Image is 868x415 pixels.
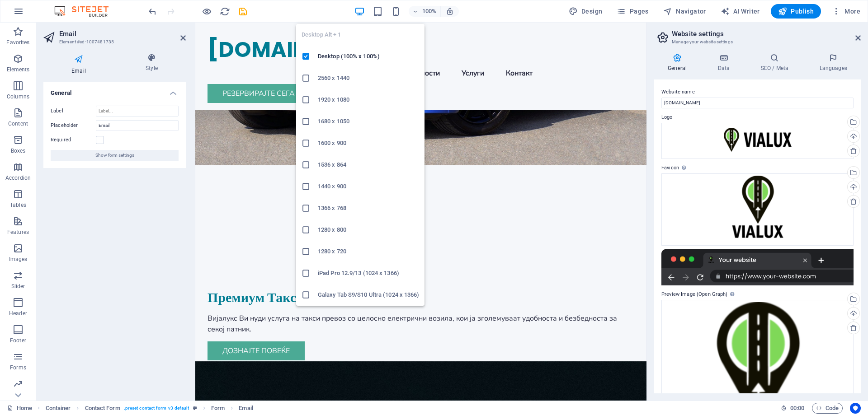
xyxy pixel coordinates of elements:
p: Boxes [11,147,26,154]
button: Navigator [660,4,710,19]
label: Logo [661,112,854,123]
p: Content [8,120,28,127]
button: Click here to leave preview mode and continue editing [201,6,212,17]
span: Click to select. Double-click to edit [46,403,71,414]
input: Label... [96,106,179,117]
span: Pages [617,7,648,16]
h6: 1366 x 768 [318,203,419,214]
p: Header [9,310,27,317]
span: 00 00 [790,403,804,414]
h3: Manage your website settings [672,38,843,46]
p: Accordion [5,174,31,182]
h6: 1280 x 800 [318,224,419,235]
h4: Style [118,53,186,72]
p: Images [9,256,28,263]
p: Columns [7,93,29,100]
button: save [237,6,248,17]
p: Slider [11,283,25,290]
h6: Session time [781,403,805,414]
h6: Desktop (100% x 100%) [318,51,419,62]
h4: Languages [806,53,861,72]
button: Code [812,403,843,414]
span: . preset-contact-form-v3-default [124,403,189,414]
span: Click to select. Double-click to edit [239,403,253,414]
span: More [832,7,860,16]
span: Click to select. Double-click to edit [211,403,225,414]
button: Usercentrics [850,403,861,414]
button: Pages [613,4,652,19]
p: Features [7,228,29,236]
p: Favorites [6,39,29,46]
button: More [828,4,864,19]
i: On resize automatically adjust zoom level to fit chosen device. [446,7,454,15]
i: Undo: Change preview image (Ctrl+Z) [147,6,158,17]
i: Save (Ctrl+S) [238,6,248,17]
span: Design [569,7,603,16]
h4: SEO / Meta [747,53,806,72]
h6: 2560 x 1440 [318,73,419,84]
p: Elements [7,66,30,73]
label: Favicon [661,163,854,173]
a: Click to cancel selection. Double-click to open Pages [7,403,32,414]
h6: 100% [422,6,437,17]
div: Vialuxlogo02-a7qzl7aWEeyrTcy7MfNNjw-9qVcWhqup1faJfu50vrpsw.png [661,173,854,246]
p: Footer [10,337,26,344]
button: undo [147,6,158,17]
h6: 1680 x 1050 [318,116,419,127]
i: This element is a customizable preset [193,406,197,410]
span: : [797,405,798,411]
h4: Email [43,53,118,75]
h2: Website settings [672,30,861,38]
h6: 1536 x 864 [318,159,419,170]
h3: Element #ed-1007481735 [59,38,168,46]
button: AI Writer [717,4,764,19]
i: Reload page [220,6,230,17]
h6: Galaxy Tab S9/S10 Ultra (1024 x 1366) [318,289,419,300]
h4: Data [704,53,747,72]
p: Forms [10,364,26,371]
button: 100% [409,6,441,17]
span: Publish [778,7,814,16]
label: Preview Image (Open Graph) [661,289,854,300]
span: Code [816,403,839,414]
h4: General [654,53,704,72]
h2: Email [59,30,186,38]
span: AI Writer [721,7,760,16]
button: Show form settings [51,150,179,161]
nav: breadcrumb [46,403,253,414]
label: Website name [661,87,854,98]
button: Publish [771,4,821,19]
img: Editor Logo [52,6,120,17]
h4: General [43,82,186,98]
input: Name... [661,98,854,108]
label: Required [51,135,96,145]
h6: 1920 x 1080 [318,94,419,105]
span: Navigator [663,7,706,16]
label: Placeholder [51,120,96,131]
button: Design [565,4,606,19]
label: Label [51,106,96,117]
p: Tables [10,201,26,209]
div: Vialuxlogo01-dWu9SfAuVxfpz1sQdU7WoA.png [661,123,854,159]
button: reload [219,6,230,17]
h6: iPad Pro 12.9/13 (1024 x 1366) [318,268,419,279]
span: Show form settings [95,150,134,161]
h6: 1600 x 900 [318,138,419,149]
h6: 1280 x 720 [318,246,419,257]
h6: 1440 × 900 [318,181,419,192]
span: Click to select. Double-click to edit [85,403,120,414]
input: Placeholder... [96,120,179,131]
